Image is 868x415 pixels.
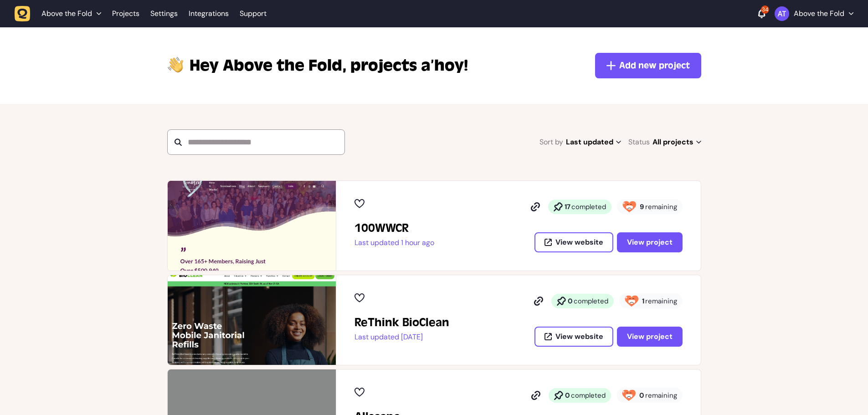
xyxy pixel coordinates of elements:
span: Status [628,136,650,149]
span: completed [571,391,606,400]
div: 34 [761,5,769,14]
p: Last updated [DATE] [354,333,449,342]
strong: 0 [565,391,570,400]
button: View website [534,232,613,252]
span: Above the Fold [190,55,347,77]
img: 100WWCR [168,181,336,271]
span: Sort by [539,136,563,149]
span: remaining [645,202,677,211]
span: completed [574,297,608,306]
button: Above the Fold [15,5,107,22]
span: completed [571,202,606,211]
a: Support [240,9,267,18]
strong: 0 [639,391,644,400]
span: All projects [652,136,701,149]
a: Projects [112,5,139,22]
img: ReThink BioClean [168,275,336,365]
span: Last updated [566,136,621,149]
button: View project [617,327,683,347]
p: projects a’hoy! [190,55,468,77]
strong: 9 [640,202,644,211]
span: View project [627,239,673,246]
p: Above the Fold [794,9,844,18]
img: hi-hand [167,55,184,73]
h2: 100WWCR [354,221,434,236]
button: Above the Fold [775,6,853,21]
span: remaining [645,297,677,306]
span: Above the Fold [41,9,92,18]
span: Add new project [619,59,690,72]
button: Add new project [595,53,701,78]
strong: 0 [568,297,573,306]
strong: 17 [565,202,570,211]
a: Integrations [189,5,229,22]
button: View project [617,232,683,252]
span: View website [555,333,603,340]
span: View website [555,239,603,246]
button: View website [534,327,613,347]
span: remaining [645,391,677,400]
img: Above the Fold [775,6,789,21]
a: Settings [150,5,178,22]
p: Last updated 1 hour ago [354,238,434,247]
h2: ReThink BioClean [354,315,449,330]
strong: 1 [642,297,644,306]
span: View project [627,333,673,340]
